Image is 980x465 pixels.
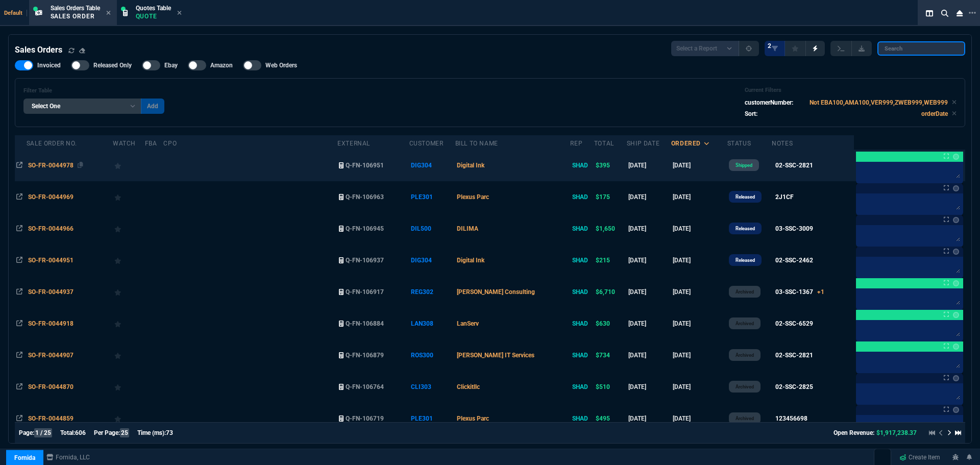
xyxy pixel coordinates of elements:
p: Shipped [736,161,752,169]
div: Total [594,139,614,148]
div: 03-SSC-1367+1 [775,287,824,297]
div: 02-SSC-2462 [775,256,813,265]
span: Q-FN-106764 [346,383,384,390]
div: Add to Watchlist [114,190,143,204]
td: [DATE] [627,371,671,403]
nx-icon: Close Tab [177,9,182,17]
td: $175 [594,181,627,213]
div: Notes [772,139,793,148]
a: msbcCompanyName [43,453,93,462]
td: REG302 [409,276,455,308]
td: SHAD [570,150,594,181]
nx-icon: Open In Opposite Panel [16,352,22,359]
span: 606 [75,429,86,436]
span: Sales Orders Table [51,5,100,12]
td: LAN308 [409,308,455,339]
p: customerNumber: [745,98,793,107]
div: Add to Watchlist [114,348,143,362]
td: $395 [594,150,627,181]
div: Ship Date [627,139,659,148]
td: [DATE] [627,213,671,244]
span: Total: [60,429,75,436]
div: FBA [145,139,157,148]
td: [DATE] [671,181,727,213]
td: SHAD [570,371,594,403]
div: Add to Watchlist [114,285,143,299]
p: Archived [736,351,754,359]
span: Q-FN-106879 [346,352,384,359]
span: SO-FR-0044859 [28,415,73,422]
span: SO-FR-0044966 [28,225,73,232]
span: Q-FN-106963 [346,193,384,201]
nx-icon: Open In Opposite Panel [16,193,22,201]
span: SO-FR-0044907 [28,352,73,359]
td: [DATE] [627,244,671,276]
span: Released Only [93,61,132,69]
td: $630 [594,308,627,339]
td: [DATE] [627,308,671,339]
nx-icon: Open In Opposite Panel [16,383,22,390]
span: Q-FN-106917 [346,288,384,296]
span: Q-FN-106945 [346,225,384,232]
p: Released [736,256,755,264]
span: $1,917,238.37 [876,429,917,436]
td: [DATE] [627,339,671,371]
p: Archived [736,414,754,423]
td: $215 [594,244,627,276]
td: [DATE] [671,308,727,339]
div: Add to Watchlist [114,411,143,426]
nx-icon: Split Panels [922,7,937,19]
div: 2J1CF [775,192,794,202]
td: SHAD [570,244,594,276]
td: SHAD [570,339,594,371]
td: DIG304 [409,150,455,181]
a: Create Item [895,450,944,465]
div: CPO [163,139,177,148]
nx-icon: Close Workbench [952,7,967,19]
input: Search [877,41,965,56]
span: Invoiced [37,61,61,69]
td: [DATE] [671,276,727,308]
td: $510 [594,371,627,403]
div: Add to Watchlist [114,316,143,331]
td: [DATE] [671,150,727,181]
span: Q-FN-106884 [346,320,384,327]
p: Archived [736,288,754,296]
span: DILIMA [457,225,478,232]
td: SHAD [570,276,594,308]
td: [DATE] [671,244,727,276]
div: Add to Watchlist [114,380,143,394]
nx-icon: Search [937,7,952,19]
span: [PERSON_NAME] Consulting [457,288,535,296]
h4: Sales Orders [15,44,62,56]
span: Plexus Parc [457,193,489,201]
div: Customer [409,139,444,148]
div: Status [727,139,751,148]
div: ordered [671,139,701,148]
code: Not EBA100,AMA100,VER999,ZWEB999,WEB999 [810,99,948,106]
td: $6,710 [594,276,627,308]
span: 2 [768,42,771,50]
span: SO-FR-0044951 [28,257,73,264]
span: SO-FR-0044978 [28,162,73,169]
span: Plexus Parc [457,415,489,422]
span: Amazon [210,61,233,69]
div: Add to Watchlist [114,158,143,173]
td: $734 [594,339,627,371]
div: Add to Watchlist [114,222,143,236]
td: $495 [594,403,627,434]
div: Rep [570,139,582,148]
span: Open Revenue: [834,429,874,436]
span: 25 [120,428,129,437]
span: 1 / 25 [34,428,52,437]
td: [DATE] [627,403,671,434]
p: Archived [736,320,754,328]
td: PLE301 [409,181,455,213]
td: DIL500 [409,213,455,244]
nx-icon: Open In Opposite Panel [16,257,22,264]
code: orderDate [921,110,948,117]
span: +1 [817,288,824,296]
span: Per Page: [94,429,120,436]
td: ROS300 [409,339,455,371]
span: Page: [19,429,34,436]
